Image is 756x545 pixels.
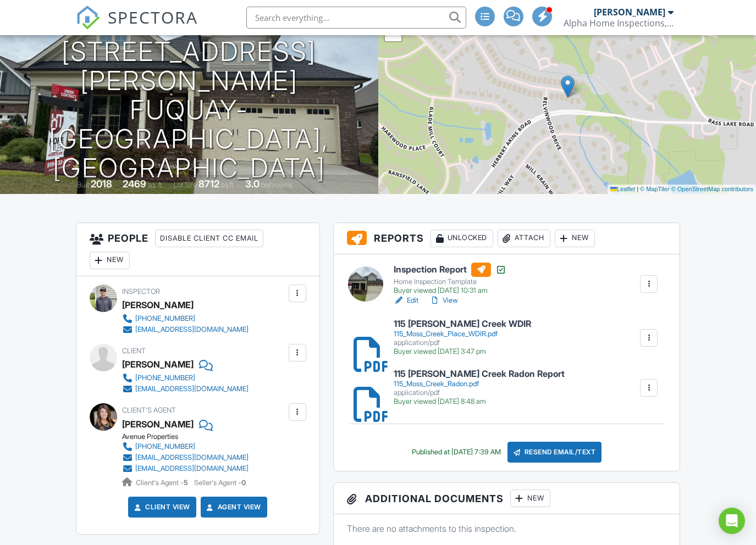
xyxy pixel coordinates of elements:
[122,324,249,335] a: [EMAIL_ADDRESS][DOMAIN_NAME]
[136,479,190,487] span: Client's Agent -
[174,181,197,189] span: Lot Size
[261,181,293,189] span: bathrooms
[194,479,246,487] span: Seller's Agent -
[184,479,188,487] strong: 5
[431,230,493,247] div: Unlocked
[122,356,194,372] div: [PERSON_NAME]
[555,230,595,247] div: New
[108,5,198,29] span: SPECTORA
[241,479,246,487] strong: 0
[122,287,160,296] span: Inspector
[347,522,667,535] p: There are no attachments to this inspection.
[76,5,100,30] img: The Best Home Inspection Software - Spectora
[594,7,665,18] div: [PERSON_NAME]
[334,223,680,254] h3: Reports
[91,178,112,190] div: 2018
[122,432,257,441] div: Avenue Properties
[155,230,263,247] div: Disable Client CC Email
[510,490,550,507] div: New
[394,277,506,286] div: Home Inspection Template
[122,383,249,394] a: [EMAIL_ADDRESS][DOMAIN_NAME]
[122,452,249,463] a: [EMAIL_ADDRESS][DOMAIN_NAME]
[245,178,260,190] div: 3.0
[394,295,418,306] a: Edit
[671,186,753,192] a: © OpenStreetMap contributors
[640,186,670,192] a: © MapTiler
[394,263,506,296] a: Inspection Report Home Inspection Template Buyer viewed [DATE] 10:31 am
[507,442,602,463] div: Resend Email/Text
[246,7,466,29] input: Search everything...
[77,181,89,189] span: Built
[394,347,531,356] div: Buyer viewed [DATE] 3:47 pm
[135,374,195,382] div: [PHONE_NUMBER]
[561,75,575,98] img: Marker
[564,18,674,29] div: Alpha Home Inspections, LLC
[122,463,249,474] a: [EMAIL_ADDRESS][DOMAIN_NAME]
[135,314,195,323] div: [PHONE_NUMBER]
[394,338,531,347] div: application/pdf
[394,319,531,329] h6: 115 [PERSON_NAME] Creek WDIR
[394,319,531,356] a: 115 [PERSON_NAME] Creek WDIR 115_Moss_Creek_Place_WDIR.pdf application/pdf Buyer viewed [DATE] 3:...
[135,464,249,473] div: [EMAIL_ADDRESS][DOMAIN_NAME]
[394,380,565,388] div: 115_Moss_Creek_Radon.pdf
[122,297,194,313] div: [PERSON_NAME]
[122,416,194,432] a: [PERSON_NAME]
[122,372,249,383] a: [PHONE_NUMBER]
[18,37,361,182] h1: [STREET_ADDRESS][PERSON_NAME] Fuquay-[GEOGRAPHIC_DATA], [GEOGRAPHIC_DATA]
[394,369,565,379] h6: 115 [PERSON_NAME] Creek Radon Report
[76,15,198,38] a: SPECTORA
[205,502,261,513] a: Agent View
[334,483,680,514] h3: Additional Documents
[394,397,565,406] div: Buyer viewed [DATE] 8:48 am
[637,186,638,192] span: |
[122,313,249,324] a: [PHONE_NUMBER]
[76,223,319,276] h3: People
[394,286,506,295] div: Buyer viewed [DATE] 10:31 am
[394,263,506,277] h6: Inspection Report
[719,508,745,534] div: Open Intercom Messenger
[135,442,195,451] div: [PHONE_NUMBER]
[90,252,130,269] div: New
[394,388,565,397] div: application/pdf
[132,502,190,513] a: Client View
[412,448,501,457] div: Published at [DATE] 7:39 AM
[135,325,249,334] div: [EMAIL_ADDRESS][DOMAIN_NAME]
[135,385,249,393] div: [EMAIL_ADDRESS][DOMAIN_NAME]
[122,406,176,414] span: Client's Agent
[122,441,249,452] a: [PHONE_NUMBER]
[148,181,163,189] span: sq. ft.
[429,295,458,306] a: View
[198,178,219,190] div: 8712
[221,181,235,189] span: sq.ft.
[135,453,249,462] div: [EMAIL_ADDRESS][DOMAIN_NAME]
[394,330,531,338] div: 115_Moss_Creek_Place_WDIR.pdf
[122,347,146,355] span: Client
[123,178,146,190] div: 2469
[610,186,635,192] a: Leaflet
[498,230,550,247] div: Attach
[389,26,396,40] span: −
[394,369,565,406] a: 115 [PERSON_NAME] Creek Radon Report 115_Moss_Creek_Radon.pdf application/pdf Buyer viewed [DATE]...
